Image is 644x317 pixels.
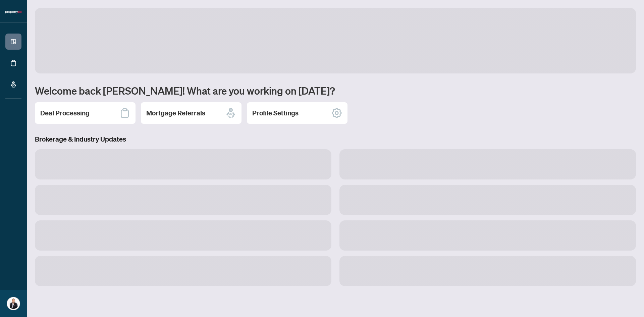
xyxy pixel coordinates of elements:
h1: Welcome back [PERSON_NAME]! What are you working on [DATE]? [35,84,636,97]
h3: Brokerage & Industry Updates [35,135,636,144]
img: Profile Icon [7,297,20,310]
h2: Mortgage Referrals [146,108,205,118]
h2: Deal Processing [40,108,90,118]
h2: Profile Settings [252,108,299,118]
img: logo [5,10,21,14]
